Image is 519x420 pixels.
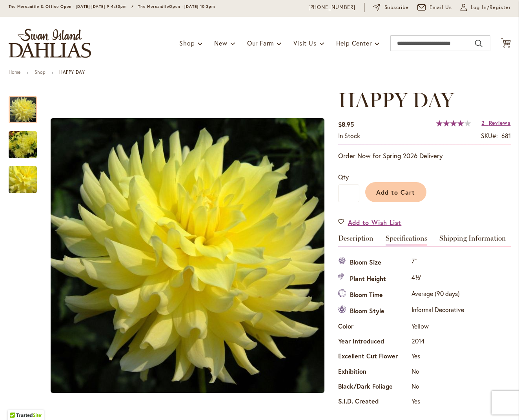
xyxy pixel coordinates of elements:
[410,255,466,271] td: 7"
[410,365,466,380] td: No
[338,151,511,161] p: Order Now for Spring 2026 Delivery
[9,29,91,58] a: store logo
[338,131,360,140] span: In stock
[436,120,471,126] div: 80%
[410,335,466,350] td: 2014
[338,235,511,410] div: Detailed Product Info
[439,235,506,246] a: Shipping Information
[338,335,410,350] th: Year Introduced
[9,88,45,123] div: HAPPY DAY
[338,365,410,380] th: Exhibition
[471,4,511,11] span: Log In/Register
[338,380,410,395] th: Black/Dark Foliage
[214,39,227,47] span: New
[9,123,45,158] div: HAPPY DAY
[9,126,37,164] img: HAPPY DAY
[6,392,28,414] iframe: Launch Accessibility Center
[338,395,410,410] th: S.I.D. Created
[417,4,452,11] a: Email Us
[293,39,316,47] span: Visit Us
[410,380,466,395] td: No
[338,271,410,287] th: Plant Height
[338,88,454,112] span: HAPPY DAY
[461,4,511,11] a: Log In/Register
[384,4,409,11] span: Subscribe
[410,303,466,320] td: Informal Decorative
[35,69,46,75] a: Shop
[386,235,427,246] a: Specifications
[338,235,373,246] a: Description
[338,131,360,141] div: Availability
[338,303,410,320] th: Bloom Style
[481,119,485,126] span: 2
[9,158,37,193] div: HAPPY DAY
[338,255,410,271] th: Bloom Size
[338,287,410,303] th: Bloom Time
[59,69,85,75] strong: HAPPY DAY
[481,131,498,140] strong: SKU
[338,320,410,334] th: Color
[373,4,409,11] a: Subscribe
[338,218,402,227] a: Add to Wish List
[501,131,511,141] div: 681
[489,119,511,126] span: Reviews
[51,118,324,393] img: HAPPY DAY
[338,350,410,365] th: Excellent Cut Flower
[410,287,466,303] td: Average (90 days)
[338,173,349,181] span: Qty
[338,120,354,128] span: $8.95
[169,4,215,9] span: Open - [DATE] 10-3pm
[9,4,169,9] span: The Mercantile & Office Open - [DATE]-[DATE] 9-4:30pm / The Mercantile
[308,4,356,11] a: [PHONE_NUMBER]
[410,320,466,334] td: Yellow
[179,39,195,47] span: Shop
[9,69,21,75] a: Home
[410,271,466,287] td: 4½'
[430,4,452,11] span: Email Us
[348,218,402,227] span: Add to Wish List
[481,119,510,126] a: 2 Reviews
[336,39,372,47] span: Help Center
[247,39,274,47] span: Our Farm
[410,350,466,365] td: Yes
[365,182,426,202] button: Add to Cart
[376,188,415,196] span: Add to Cart
[410,395,466,410] td: Yes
